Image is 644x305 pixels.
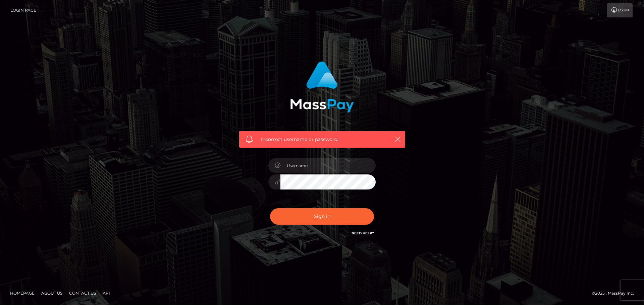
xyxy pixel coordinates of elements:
[290,61,354,112] img: MassPay Login
[607,3,633,17] a: Login
[39,288,65,298] a: About Us
[100,288,113,298] a: API
[7,288,37,298] a: Homepage
[261,136,383,143] span: Incorrect username or password.
[592,290,639,297] div: © 2025 , MassPay Inc.
[280,158,376,173] input: Username...
[352,231,374,235] a: Need Help?
[10,3,36,17] a: Login Page
[270,208,374,225] button: Sign in
[66,288,99,298] a: Contact Us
